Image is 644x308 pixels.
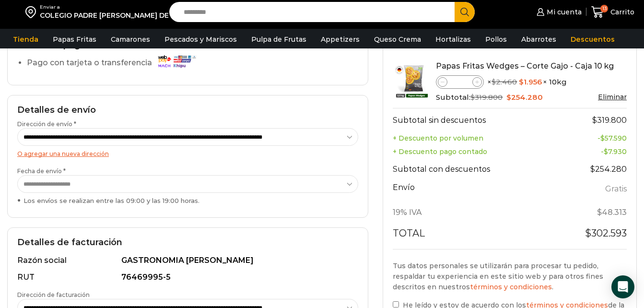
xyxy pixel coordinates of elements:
[17,120,358,146] label: Dirección de envío *
[436,92,627,103] div: Subtotal:
[316,30,364,48] a: Appetizers
[17,272,119,283] div: RUT
[27,55,201,71] label: Pago con tarjeta o transferencia
[160,30,242,48] a: Pescados y Mariscos
[121,272,353,283] div: 76469995-5
[506,93,543,102] bdi: 254.280
[17,128,358,146] select: Dirección de envío *
[516,30,561,48] a: Abarrotes
[431,30,476,48] a: Hortalizas
[559,145,627,158] td: -
[393,131,559,145] th: + Descuento por volumen
[40,11,211,20] div: COLEGIO PADRE [PERSON_NAME] DE LOS ANDES
[597,208,602,217] span: $
[592,116,597,125] span: $
[17,150,109,157] a: O agregar una nueva dirección
[592,116,627,125] bdi: 319.800
[559,131,627,145] td: -
[598,93,627,101] a: Eliminar
[470,93,475,102] span: $
[436,61,614,71] a: Papas Fritas Wedges – Corte Gajo - Caja 10 kg
[106,30,155,48] a: Camarones
[17,255,119,266] div: Razón social
[605,182,627,196] label: Gratis
[455,2,475,22] button: Search button
[544,7,582,17] span: Mi cuenta
[591,1,634,24] a: 13 Carrito
[155,53,198,70] img: Pago con tarjeta o transferencia
[17,196,358,205] div: Los envíos se realizan entre las 09:00 y las 19:00 horas.
[393,202,559,224] th: 19% IVA
[393,145,559,158] th: + Descuento pago contado
[393,301,399,308] input: He leído y estoy de acuerdo con lostérminos y condicionesde la web. *
[566,30,620,48] a: Descuentos
[25,4,40,20] img: address-field-icon.svg
[17,237,358,248] h2: Detalles de facturación
[17,105,358,116] h2: Detalles de envío
[8,30,43,48] a: Tienda
[597,208,627,217] span: 48.313
[604,147,608,156] span: $
[590,165,627,174] bdi: 254.280
[506,93,511,102] span: $
[121,255,353,266] div: GASTRONOMIA [PERSON_NAME]
[470,93,503,102] bdi: 319.800
[492,77,517,86] bdi: 2.460
[48,30,101,48] a: Papas Fritas
[470,283,552,291] a: términos y condiciones
[534,2,581,22] a: Mi cuenta
[393,180,559,202] th: Envío
[393,108,559,131] th: Subtotal sin descuentos
[480,30,512,48] a: Pollos
[519,77,542,86] bdi: 1.956
[585,227,591,239] span: $
[608,7,634,17] span: Carrito
[600,134,627,142] bdi: 57.590
[600,5,608,12] span: 13
[393,224,559,249] th: Total
[604,147,627,156] bdi: 7.930
[590,165,595,174] span: $
[17,167,358,205] label: Fecha de envío *
[393,261,627,293] p: Tus datos personales se utilizarán para procesar tu pedido, respaldar tu experiencia en este siti...
[611,275,634,298] div: Open Intercom Messenger
[600,134,605,142] span: $
[40,4,211,11] div: Enviar a
[447,76,472,88] input: Product quantity
[369,30,426,48] a: Queso Crema
[246,30,311,48] a: Pulpa de Frutas
[17,175,358,193] select: Fecha de envío * Los envíos se realizan entre las 09:00 y las 19:00 horas.
[519,77,524,86] span: $
[436,75,627,89] div: × × 10kg
[492,77,496,86] span: $
[585,227,627,239] bdi: 302.593
[393,158,559,180] th: Subtotal con descuentos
